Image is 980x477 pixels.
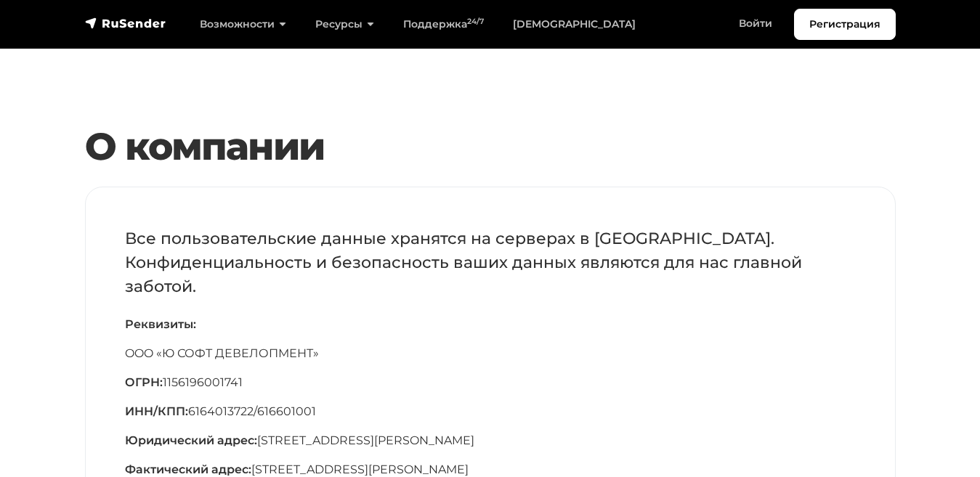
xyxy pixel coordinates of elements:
[125,375,163,389] span: ОГРН:
[724,9,787,38] a: Войти
[85,124,896,169] h1: О компании
[125,432,856,449] p: [STREET_ADDRESS][PERSON_NAME]
[125,462,251,476] span: Фактический адрес:
[185,9,301,39] a: Возможности
[389,9,498,39] a: Поддержка24/7
[125,345,856,362] p: OOO «Ю СОФТ ДЕВЕЛОПМЕНТ»
[125,317,196,331] span: Реквизиты:
[301,9,389,39] a: Ресурсы
[467,17,484,26] sup: 24/7
[125,433,257,447] span: Юридический адрес:
[125,404,188,418] span: ИНН/КПП:
[85,16,166,30] img: RuSender
[125,403,856,420] p: 6164013722/616601001
[794,9,896,40] a: Регистрация
[125,374,856,391] p: 1156196001741
[498,9,650,39] a: [DEMOGRAPHIC_DATA]
[125,227,856,298] p: Все пользовательские данные хранятся на серверах в [GEOGRAPHIC_DATA]. Конфиденциальность и безопа...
